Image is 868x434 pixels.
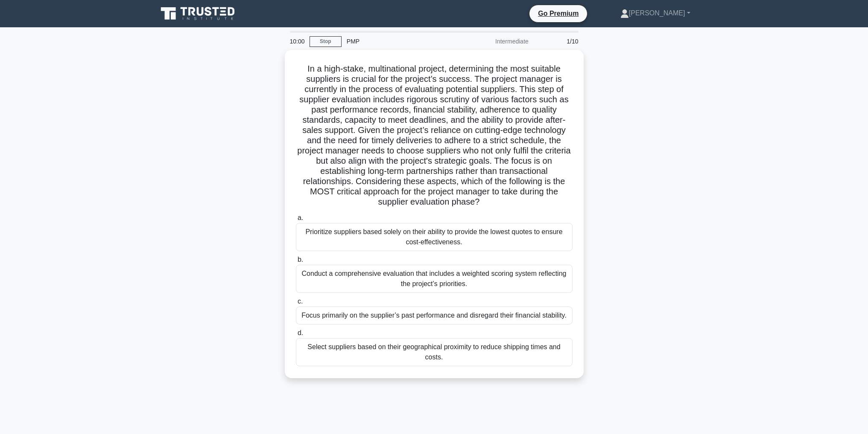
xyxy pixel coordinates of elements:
div: Focus primarily on the supplier’s past performance and disregard their financial stability. [296,307,573,324]
div: Prioritize suppliers based solely on their ability to provide the lowest quotes to ensure cost-ef... [296,223,573,251]
a: Go Premium [533,8,584,19]
span: a. [298,214,303,221]
a: Stop [310,36,342,47]
div: Conduct a comprehensive evaluation that includes a weighted scoring system reflecting the project... [296,265,573,293]
div: 1/10 [534,33,584,50]
span: d. [298,329,303,336]
h5: In a high-stake, multinational project, determining the most suitable suppliers is crucial for th... [295,64,573,208]
div: Intermediate [459,33,534,50]
div: 10:00 [285,33,310,50]
span: b. [298,256,303,263]
div: Select suppliers based on their geographical proximity to reduce shipping times and costs. [296,338,573,366]
div: PMP [342,33,459,50]
span: c. [298,298,303,305]
a: [PERSON_NAME] [600,5,711,22]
